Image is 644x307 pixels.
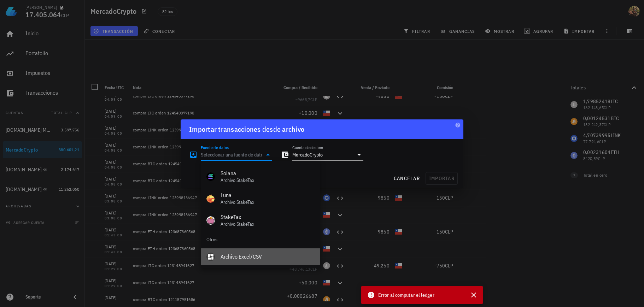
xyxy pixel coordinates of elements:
[378,291,434,299] span: Error al computar el ledger
[201,231,320,248] div: Otros
[292,145,323,150] label: Cuenta de destino
[221,192,315,199] div: Luna
[189,124,304,135] div: Importar transacciones desde archivo
[391,172,423,185] button: cancelar
[221,214,315,220] div: StakeTax
[221,199,315,205] div: Archivo StakeTax
[221,221,315,227] div: Archivo StakeTax
[201,149,262,160] input: Seleccionar una fuente de datos
[221,177,315,183] div: Archivo StakeTax
[201,145,229,150] label: Fuente de datos
[221,170,315,177] div: Solana
[221,253,315,260] div: Archivo Excel/CSV
[393,175,420,182] span: cancelar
